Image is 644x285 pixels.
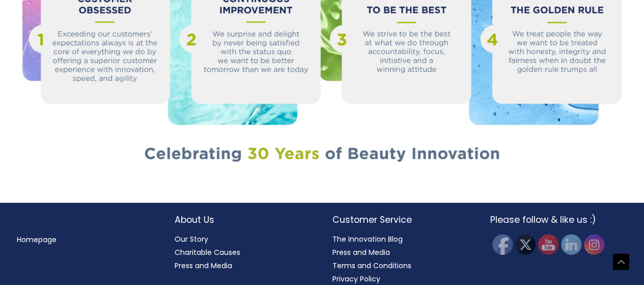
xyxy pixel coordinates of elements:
a: Press and Media [175,261,232,271]
a: Homepage [17,235,57,245]
a: Press and Media [332,247,390,257]
a: Terms and Conditions [332,261,411,271]
img: Facebook [492,235,513,255]
h2: About Us [175,213,312,226]
img: Twitter [515,235,536,255]
h2: Please follow & like us :) [490,213,628,226]
a: Privacy Policy [332,274,380,284]
a: The Innovation Blog [332,234,403,244]
a: Our Story [175,234,208,244]
nav: Menu [17,233,154,246]
a: Charitable Causes [175,247,240,257]
nav: About Us [175,232,312,272]
h2: Customer Service [332,213,470,226]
